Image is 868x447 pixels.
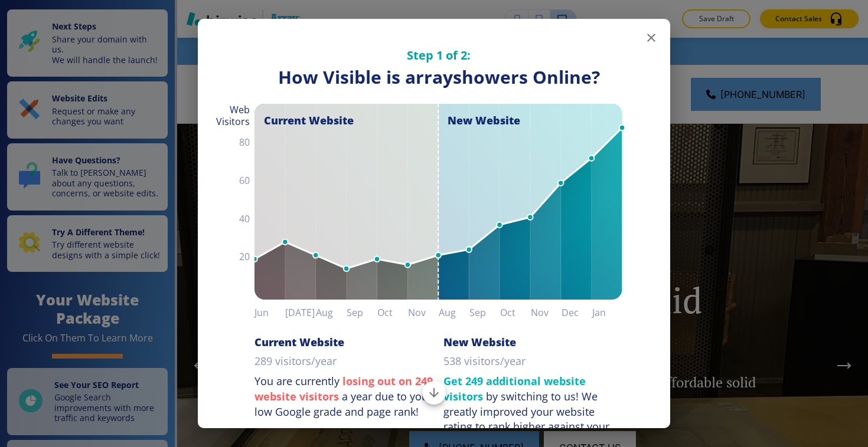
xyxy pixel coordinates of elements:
[254,374,433,403] strong: losing out on 249 website visitors
[254,304,285,321] h6: Jun
[443,374,586,403] strong: Get 249 additional website visitors
[531,304,562,321] h6: Nov
[285,304,316,321] h6: [DATE]
[422,381,446,405] button: Scroll to bottom
[316,304,347,321] h6: Aug
[254,374,434,419] p: You are currently a year due to your low Google grade and page rank!
[592,304,623,321] h6: Jan
[562,304,592,321] h6: Dec
[347,304,377,321] h6: Sep
[439,304,469,321] h6: Aug
[443,335,516,349] h6: New Website
[408,304,439,321] h6: Nov
[500,304,531,321] h6: Oct
[377,304,408,321] h6: Oct
[254,335,344,349] h6: Current Website
[469,304,500,321] h6: Sep
[254,354,337,369] p: 289 visitors/year
[443,354,526,369] p: 538 visitors/year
